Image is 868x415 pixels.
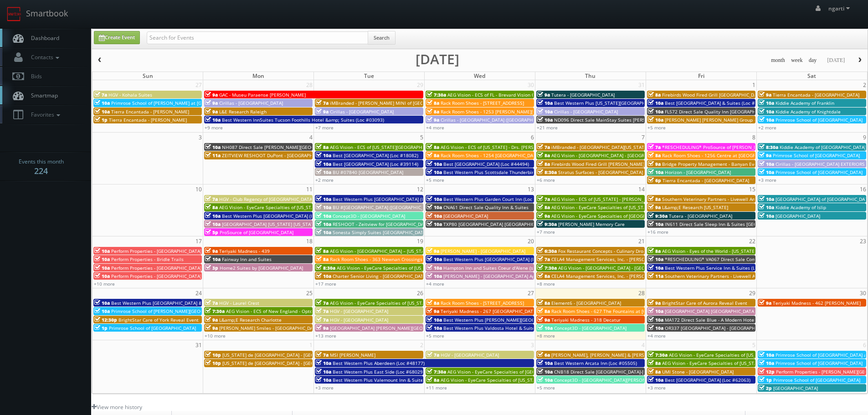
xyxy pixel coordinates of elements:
span: 10a [648,256,663,262]
span: AEG Vision - [GEOGRAPHIC_DATA] - [GEOGRAPHIC_DATA] [558,265,679,271]
span: 10a [94,108,110,115]
a: +4 more [647,333,666,339]
span: Firebirds Wood Fired Grill [PERSON_NAME] [551,161,644,167]
span: 8:30a [759,144,778,150]
span: Best Western Plus Aberdeen (Loc #48177) [333,360,425,366]
span: *RESCHEDULING* VA067 Direct Sale Comfort Suites [GEOGRAPHIC_DATA] [665,256,825,262]
span: 7:30a [205,308,225,314]
span: 10a [316,204,331,210]
button: day [806,55,820,66]
span: 7a [205,300,218,306]
span: 7:30a [426,92,446,98]
span: Best [GEOGRAPHIC_DATA] (Loc #39114) [333,161,418,167]
span: 10a [205,144,221,150]
span: 8a [426,108,439,115]
span: 7a [537,144,550,150]
span: [PERSON_NAME], [PERSON_NAME] & [PERSON_NAME], LLC - [GEOGRAPHIC_DATA] [551,352,727,358]
a: +9 more [205,124,223,131]
span: 10a [426,204,442,210]
span: L&amp;E Research Charlotte [219,317,282,323]
span: Sonesta Simply Suites [GEOGRAPHIC_DATA] [333,229,427,236]
span: Rack Room Shoes - 627 The Fountains at [GEOGRAPHIC_DATA] (No Rush) [551,308,709,314]
span: 9a [205,248,218,254]
span: AEG Vision - EyeCare Specialties of [US_STATE] – [PERSON_NAME] Eye Care [330,300,493,306]
span: 10a [426,265,442,271]
span: HGV - [GEOGRAPHIC_DATA] [330,308,388,314]
span: Cirillas - [GEOGRAPHIC_DATA] ([GEOGRAPHIC_DATA]) [441,117,553,123]
span: NH087 Direct Sale [PERSON_NAME][GEOGRAPHIC_DATA], Ascend Hotel Collection [222,144,400,150]
span: Primrose School of [PERSON_NAME][GEOGRAPHIC_DATA] [111,308,234,314]
span: 8a [648,92,661,98]
a: +5 more [426,333,444,339]
span: 7a [426,352,439,358]
span: Concept3D - [GEOGRAPHIC_DATA] [333,213,405,219]
span: 7:30a [537,265,557,271]
span: Southern Veterinary Partners - Livewell Animal Urgent Care of Goodyear [665,273,823,279]
span: Best Western Plus Scottsdale Thunderbird Suites (Loc #03156) [443,169,581,175]
a: +16 more [647,229,668,235]
span: 8a [537,152,550,159]
span: 10a [205,221,221,227]
span: Rack Room Shoes - 1254 [GEOGRAPHIC_DATA] [441,152,540,159]
span: 10a [759,352,774,358]
span: 10a [316,169,331,175]
span: Fairway Inn and Suites [222,256,272,262]
span: Stratus Surfaces - [GEOGRAPHIC_DATA] Slab Gallery [558,169,671,175]
span: 8a [537,204,550,210]
span: AEG Vision - EyeCare Specialties of [GEOGRAPHIC_DATA] - Medfield Eye Associates [551,213,730,219]
span: FL572 Direct Sale Quality Inn [GEOGRAPHIC_DATA] North I-75 [665,108,798,115]
span: 8a [316,256,329,262]
button: week [788,55,806,66]
span: Perform Properties - [GEOGRAPHIC_DATA] [111,273,201,279]
span: Best Western Plus [US_STATE][GEOGRAPHIC_DATA] [GEOGRAPHIC_DATA] (Loc #37096) [554,100,740,106]
span: 10a [316,161,331,167]
span: [PERSON_NAME] Smiles - [GEOGRAPHIC_DATA] [219,325,320,331]
span: 11a [648,273,663,279]
span: ZEITVIEW RESHOOT DuPont - [GEOGRAPHIC_DATA], [GEOGRAPHIC_DATA] [222,152,379,159]
span: 7a [316,317,329,323]
button: Search [368,31,395,45]
span: 7a [316,300,329,306]
span: 8a [316,248,329,254]
span: AEG Vision - [GEOGRAPHIC_DATA] - [GEOGRAPHIC_DATA] [551,152,672,159]
span: 10a [426,213,442,219]
span: Kiddie Academy of Franklin [776,100,834,106]
span: [GEOGRAPHIC_DATA] [443,213,488,219]
span: ND096 Direct Sale MainStay Suites [PERSON_NAME] [554,117,669,123]
span: L&amp;E Research [US_STATE] [662,204,728,210]
span: Best Western Plus Valdosta Hotel & Suites (Loc #11213) [443,325,567,331]
span: 10a [316,221,331,227]
span: 7a [316,352,329,358]
span: 10a [316,360,331,366]
span: BrightStar Care of Aurora Reveal Event [662,300,747,306]
span: MSI [PERSON_NAME] [330,352,375,358]
span: 1p [94,117,108,123]
span: 10a [94,300,110,306]
span: 7a [537,256,550,262]
span: 8a [537,300,550,306]
span: AEG Vision - EyeCare Specialties of [US_STATE] – [PERSON_NAME] Vision [669,352,826,358]
a: +7 more [315,124,334,131]
span: 7a [94,92,107,98]
span: Best Western Plus Service Inn & Suites (Loc #61094) WHITE GLOVE [665,265,812,271]
span: Tutera - [GEOGRAPHIC_DATA] [551,92,615,98]
span: 7a [648,144,661,150]
span: Bridge Property Management - Banyan Everton [662,161,766,167]
span: 10a [648,265,663,271]
span: 10a [648,108,663,115]
span: [US_STATE] de [GEOGRAPHIC_DATA] - [GEOGRAPHIC_DATA] [222,360,348,366]
span: Best Western Plus [GEOGRAPHIC_DATA] (Loc #62024) [333,196,448,202]
span: [PERSON_NAME] - [GEOGRAPHIC_DATA] Apartments [443,273,555,279]
span: Perform Properties - [GEOGRAPHIC_DATA] [111,265,201,271]
span: 10a [648,308,663,314]
span: Primrose School of [PERSON_NAME] at [GEOGRAPHIC_DATA] [111,100,241,106]
span: 10a [759,213,774,219]
span: 10a [648,221,663,227]
a: +13 more [315,333,336,339]
a: Create Event [94,31,140,44]
span: [GEOGRAPHIC_DATA] [PERSON_NAME][GEOGRAPHIC_DATA] [330,325,457,331]
span: Southern Veterinary Partners - Livewell Animal Urgent Care of [PERSON_NAME] [662,196,835,202]
span: Rack Room Shoes - 1256 Centre at [GEOGRAPHIC_DATA] [662,152,783,159]
span: 10a [205,256,221,262]
a: +2 more [315,177,334,183]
